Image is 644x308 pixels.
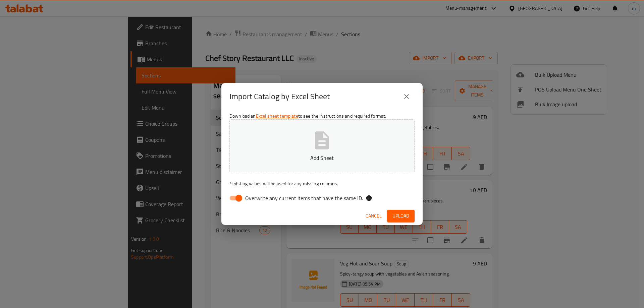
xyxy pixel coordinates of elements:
[366,195,372,201] svg: If the overwrite option isn't selected, then the items that match an existing ID will be ignored ...
[229,91,330,102] h2: Import Catalog by Excel Sheet
[245,194,363,202] span: Overwrite any current items that have the same ID.
[398,88,415,105] button: close
[363,210,384,222] button: Cancel
[256,112,298,120] a: Excel sheet template
[240,154,404,162] p: Add Sheet
[392,212,409,220] span: Upload
[366,212,382,220] span: Cancel
[387,210,415,222] button: Upload
[221,110,423,207] div: Download an to see the instructions and required format.
[229,119,415,172] button: Add Sheet
[229,180,415,187] p: Existing values will be used for any missing columns.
